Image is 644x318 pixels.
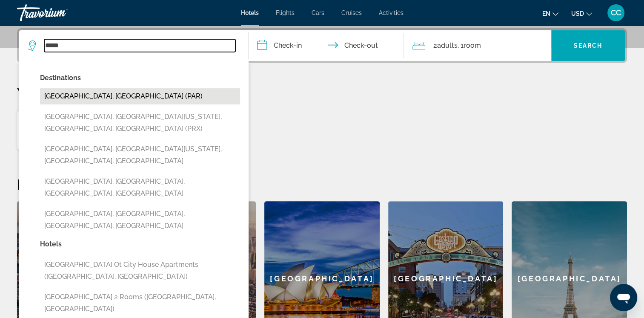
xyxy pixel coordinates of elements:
[17,84,627,101] p: Your Recent Searches
[437,41,457,49] span: Adults
[241,9,259,16] a: Hotels
[40,238,240,250] p: Hotels
[249,30,404,61] button: Check in and out dates
[40,257,240,285] button: [GEOGRAPHIC_DATA] Ot City House Apartments ([GEOGRAPHIC_DATA], [GEOGRAPHIC_DATA])
[542,7,558,20] button: Change language
[40,109,240,137] button: [GEOGRAPHIC_DATA], [GEOGRAPHIC_DATA][US_STATE], [GEOGRAPHIC_DATA], [GEOGRAPHIC_DATA] (PRX)
[341,9,362,16] a: Cruises
[17,176,627,193] h2: Featured Destinations
[571,10,584,17] span: USD
[457,40,481,52] span: , 1
[542,10,550,17] span: en
[17,2,102,24] a: Travorium
[40,88,240,104] button: [GEOGRAPHIC_DATA], [GEOGRAPHIC_DATA] (PAR)
[40,206,240,234] button: [GEOGRAPHIC_DATA], [GEOGRAPHIC_DATA], [GEOGRAPHIC_DATA], [GEOGRAPHIC_DATA]
[574,42,603,49] span: Search
[40,173,240,202] button: [GEOGRAPHIC_DATA], [GEOGRAPHIC_DATA], [GEOGRAPHIC_DATA], [GEOGRAPHIC_DATA]
[40,141,240,169] button: [GEOGRAPHIC_DATA], [GEOGRAPHIC_DATA][US_STATE], [GEOGRAPHIC_DATA], [GEOGRAPHIC_DATA]
[19,30,625,61] div: Search widget
[463,41,481,49] span: Room
[17,110,215,150] button: Hotels in [GEOGRAPHIC_DATA], [GEOGRAPHIC_DATA][DATE] - [DATE]1Room2Adults
[605,4,627,22] button: User Menu
[404,30,551,61] button: Travelers: 2 adults, 0 children
[551,30,625,61] button: Search
[40,72,240,84] p: Destinations
[610,284,637,311] iframe: Button to launch messaging window
[379,9,404,16] a: Activities
[433,40,457,52] span: 2
[611,9,621,17] span: CC
[276,9,295,16] a: Flights
[571,7,592,20] button: Change currency
[312,9,324,16] a: Cars
[40,289,240,317] button: [GEOGRAPHIC_DATA] 2 rooms ([GEOGRAPHIC_DATA], [GEOGRAPHIC_DATA])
